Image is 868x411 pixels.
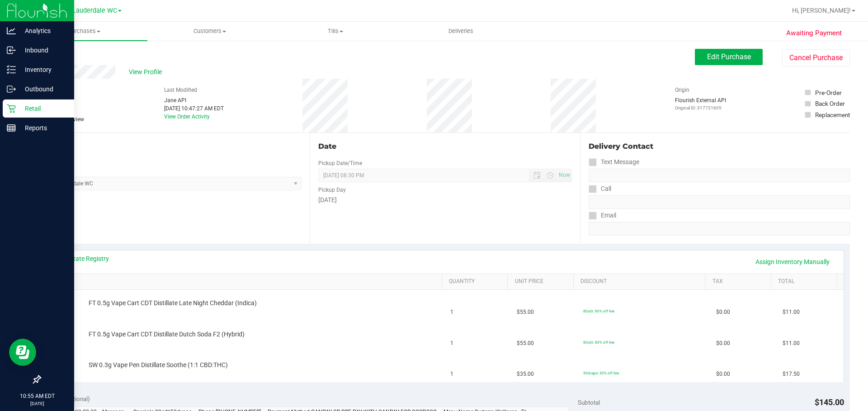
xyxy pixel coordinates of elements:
p: Inventory [16,64,70,75]
p: 10:55 AM EDT [4,392,70,400]
a: Tills [273,22,398,41]
span: Ft. Lauderdale WC [63,7,117,14]
a: Unit Price [515,278,570,285]
span: Purchases [22,27,147,35]
span: View Profile [129,67,165,77]
span: FT 0.5g Vape Cart CDT Distillate Late Night Cheddar (Indica) [89,299,257,307]
span: $55.00 [517,339,534,348]
span: Hi, [PERSON_NAME]! [792,7,851,14]
span: $11.00 [783,339,800,348]
span: FT 0.5g Vape Cart CDT Distillate Dutch Soda F2 (Hybrid) [89,330,245,339]
a: View Order Activity [164,113,210,120]
div: [DATE] [318,195,571,205]
label: Call [589,182,611,195]
div: Replacement [815,110,850,119]
span: Customers [148,27,273,35]
a: Tax [712,278,768,285]
span: 1 [450,339,453,348]
a: Purchases [22,22,147,41]
a: Assign Inventory Manually [750,254,835,269]
a: Deliveries [398,22,524,41]
p: Original ID: 317721605 [675,104,726,111]
div: Flourish External API [675,96,726,111]
span: $0.00 [716,308,730,317]
input: Format: (999) 999-9999 [589,169,850,182]
div: Location [40,141,302,152]
label: Email [589,209,616,222]
span: $0.00 [716,339,730,348]
span: 50dvape: 50% off line [583,371,619,375]
span: $145.00 [815,397,844,407]
inline-svg: Inventory [7,65,16,74]
span: 80cdt: 80% off line [583,340,614,345]
p: Inbound [16,45,70,56]
label: Origin [675,86,689,94]
span: $0.00 [716,370,730,378]
div: Date [318,141,571,152]
button: Cancel Purchase [782,49,850,66]
span: 1 [450,308,453,317]
div: Jane API [164,96,224,104]
span: $55.00 [517,308,534,317]
p: Reports [16,123,70,133]
button: Edit Purchase [695,49,763,65]
label: Text Message [589,156,639,169]
label: Last Modified [164,86,197,94]
div: [DATE] 10:47:27 AM EDT [164,104,224,113]
span: Subtotal [578,399,600,406]
p: Retail [16,103,70,114]
a: SKU [53,278,438,285]
label: Pickup Date/Time [318,159,362,167]
a: View State Registry [55,254,109,263]
div: Back Order [815,99,845,108]
label: Pickup Day [318,186,346,194]
a: Quantity [449,278,504,285]
span: SW 0.3g Vape Pen Distillate Soothe (1:1 CBD:THC) [89,361,228,369]
inline-svg: Analytics [7,26,16,35]
span: Tills [273,27,398,35]
a: Customers [147,22,273,41]
span: 80cdt: 80% off line [583,309,614,313]
span: $35.00 [517,370,534,378]
inline-svg: Retail [7,104,16,113]
span: Deliveries [436,27,486,35]
span: Awaiting Payment [786,28,842,38]
a: Discount [580,278,702,285]
div: Pre-Order [815,88,842,97]
a: Total [778,278,833,285]
p: Analytics [16,25,70,36]
span: 1 [450,370,453,378]
iframe: Resource center [9,339,36,366]
span: Edit Purchase [707,52,751,61]
p: [DATE] [4,400,70,407]
inline-svg: Inbound [7,46,16,55]
span: $11.00 [783,308,800,317]
span: $17.50 [783,370,800,378]
p: Outbound [16,84,70,94]
inline-svg: Outbound [7,85,16,94]
div: Delivery Contact [589,141,850,152]
input: Format: (999) 999-9999 [589,195,850,209]
inline-svg: Reports [7,123,16,132]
